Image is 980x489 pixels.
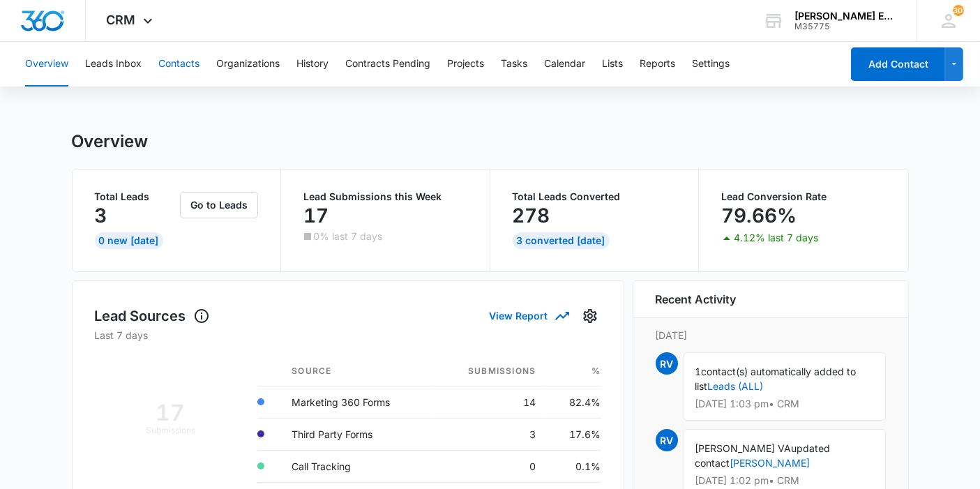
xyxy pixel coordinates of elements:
td: 0 [433,450,547,482]
button: Go to Leads [180,192,258,218]
th: Submissions [433,356,547,386]
p: 278 [513,204,550,227]
button: Projects [447,42,484,86]
td: Marketing 360 Forms [280,386,433,418]
td: Call Tracking [280,450,433,482]
p: 4.12% last 7 days [734,233,818,243]
button: View Report [490,303,568,328]
button: Lists [602,42,623,86]
span: CRM [107,13,136,27]
span: contact(s) automatically added to list [695,366,857,392]
h6: Recent Activity [656,291,737,308]
span: [PERSON_NAME] VA [695,442,792,454]
span: RV [656,352,678,375]
p: 17 [303,204,329,227]
button: Contracts Pending [345,42,430,86]
span: 301 [953,5,964,16]
p: 79.66% [721,204,797,227]
p: Lead Submissions this Week [303,192,467,202]
td: 82.4% [547,386,601,418]
button: Add Contact [851,47,945,81]
p: Total Leads [95,192,178,202]
td: Third Party Forms [280,418,433,450]
th: Source [280,356,433,386]
th: % [547,356,601,386]
p: 3 [95,204,107,227]
button: Contacts [158,42,199,86]
div: account id [794,22,896,31]
button: Settings [692,42,730,86]
p: Last 7 days [95,328,601,343]
button: Leads Inbox [85,42,142,86]
a: Go to Leads [180,199,258,211]
td: 14 [433,386,547,418]
td: 17.6% [547,418,601,450]
button: Tasks [501,42,527,86]
div: notifications count [953,5,964,16]
p: [DATE] [656,328,886,343]
h1: Overview [72,131,149,152]
div: 0 New [DATE] [95,232,163,249]
button: Settings [579,305,601,327]
td: 3 [433,418,547,450]
h1: Lead Sources [95,306,210,326]
div: 3 Converted [DATE] [513,232,610,249]
td: 0.1% [547,450,601,482]
div: account name [794,10,896,22]
button: Overview [25,42,68,86]
a: Leads (ALL) [708,380,764,392]
p: Total Leads Converted [513,192,677,202]
a: [PERSON_NAME] [730,457,811,469]
button: Organizations [216,42,280,86]
p: 0% last 7 days [313,232,382,241]
button: History [296,42,329,86]
p: [DATE] 1:03 pm • CRM [695,399,874,409]
p: Lead Conversion Rate [721,192,886,202]
p: [DATE] 1:02 pm • CRM [695,476,874,486]
button: Calendar [544,42,585,86]
span: RV [656,429,678,451]
span: 1 [695,366,702,377]
button: Reports [640,42,675,86]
